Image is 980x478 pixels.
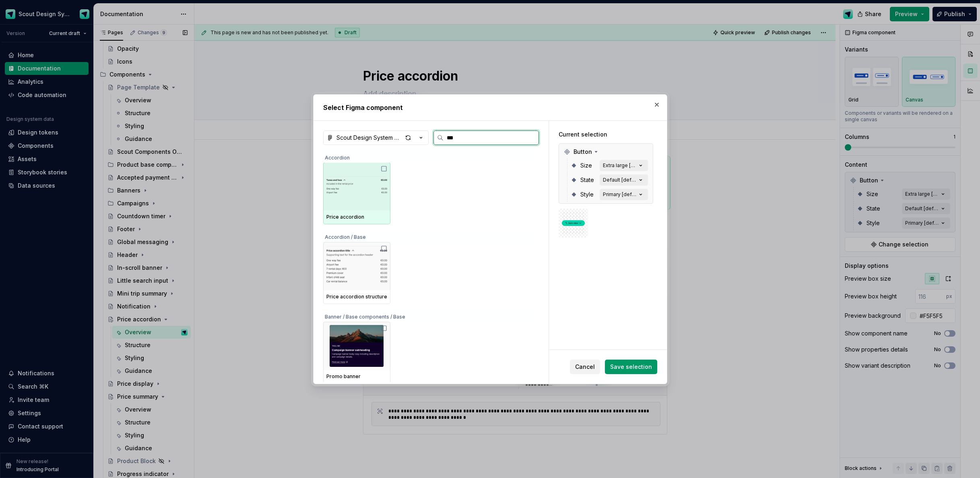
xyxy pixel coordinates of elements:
[323,130,429,145] button: Scout Design System Components
[580,190,594,199] span: Style
[580,176,594,184] span: State
[326,294,387,300] div: Price accordion structure
[603,162,637,169] div: Extra large [default]
[575,363,595,371] span: Cancel
[603,177,637,183] div: Default [default]
[600,174,648,186] button: Default [default]
[574,148,592,156] span: Button
[323,229,535,242] div: Accordion / Base
[570,360,600,374] button: Cancel
[561,145,651,158] div: Button
[326,214,387,220] div: Price accordion
[600,160,648,171] button: Extra large [default]
[336,134,402,142] div: Scout Design System Components
[580,161,592,170] span: Size
[559,130,653,139] div: Current selection
[603,191,637,198] div: Primary [default]
[323,309,535,322] div: Banner / Base components / Base
[323,103,657,112] h2: Select Figma component
[610,363,652,371] span: Save selection
[605,360,657,374] button: Save selection
[326,373,387,380] div: Promo banner
[600,189,648,200] button: Primary [default]
[323,150,535,163] div: Accordion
